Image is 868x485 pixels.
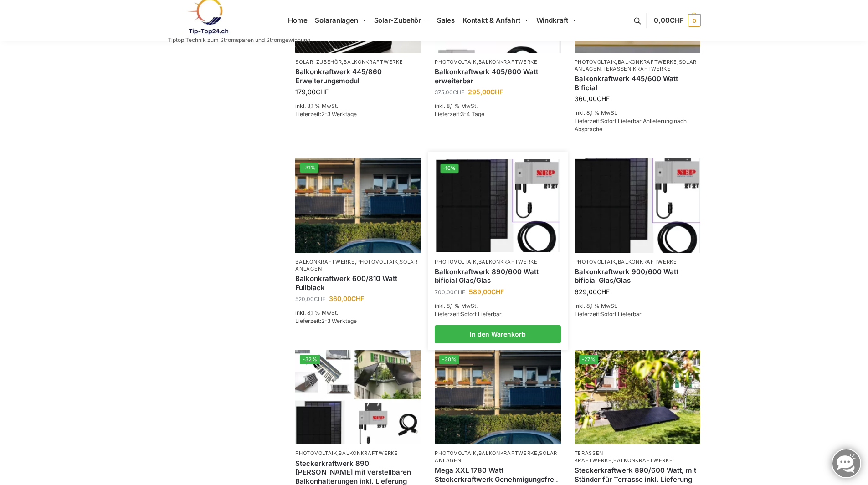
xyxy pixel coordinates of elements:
[575,450,612,463] a: Terassen Kraftwerke
[295,259,354,265] a: Balkonkraftwerke
[575,450,700,464] p: ,
[435,59,476,65] a: Photovoltaik
[295,67,421,85] a: Balkonkraftwerk 445/860 Erweiterungsmodul
[295,296,325,302] bdi: 520,00
[478,259,538,265] a: Balkonkraftwerke
[575,95,610,102] bdi: 360,00
[295,274,421,292] a: Balkonkraftwerk 600/810 Watt Fullblack
[356,259,398,265] a: Photovoltaik
[295,59,421,66] p: ,
[575,302,700,310] p: inkl. 8,1 % MwSt.
[575,158,700,253] img: Bificiales Hochleistungsmodul
[295,450,421,457] p: ,
[491,288,504,296] span: CHF
[435,67,560,85] a: Balkonkraftwerk 405/600 Watt erweiterbar
[575,117,687,133] span: Lieferzeit:
[314,296,325,302] span: CHF
[435,302,560,310] p: inkl. 8,1 % MwSt.
[295,309,421,317] p: inkl. 8,1 % MwSt.
[575,59,700,73] p: , , ,
[435,259,560,265] p: ,
[468,88,503,96] bdi: 295,00
[295,259,421,273] p: , ,
[602,66,670,72] a: Terassen Kraftwerke
[295,59,342,65] a: Solar-Zubehör
[321,111,357,117] span: 2-3 Werktage
[295,350,421,444] img: 860 Watt Komplett mit Balkonhalterung
[688,14,701,27] span: 0
[575,259,616,265] a: Photovoltaik
[295,450,337,456] a: Photovoltaik
[490,88,503,96] span: CHF
[295,102,421,110] p: inkl. 8,1 % MwSt.
[435,350,560,444] img: 2 Balkonkraftwerke
[469,288,504,296] bdi: 589,00
[575,311,642,317] span: Lieferzeit:
[575,259,700,265] p: ,
[295,259,418,272] a: Solaranlagen
[295,317,357,324] span: Lieferzeit:
[436,159,560,252] a: -16%Bificiales Hochleistungsmodul
[435,102,560,110] p: inkl. 8,1 % MwSt.
[435,59,560,66] p: ,
[575,59,697,72] a: Solaranlagen
[597,95,610,102] span: CHF
[462,16,520,25] span: Kontakt & Anfahrt
[374,16,421,25] span: Solar-Zubehör
[461,111,484,117] span: 3-4 Tage
[575,267,700,285] a: Balkonkraftwerk 900/600 Watt bificial Glas/Glas
[351,295,364,302] span: CHF
[618,59,677,65] a: Balkonkraftwerke
[435,267,560,285] a: Balkonkraftwerk 890/600 Watt bificial Glas/Glas
[575,350,700,444] a: -27%Steckerkraftwerk 890/600 Watt, mit Ständer für Terrasse inkl. Lieferung
[575,466,700,484] a: Steckerkraftwerk 890/600 Watt, mit Ständer für Terrasse inkl. Lieferung
[168,37,310,43] p: Tiptop Technik zum Stromsparen und Stromgewinnung
[613,457,673,464] a: Balkonkraftwerke
[436,159,560,252] img: Bificiales Hochleistungsmodul
[461,311,502,317] span: Sofort Lieferbar
[536,16,568,25] span: Windkraft
[453,89,464,96] span: CHF
[575,59,616,65] a: Photovoltaik
[295,158,421,253] img: 2 Balkonkraftwerke
[597,288,610,296] span: CHF
[435,450,476,456] a: Photovoltaik
[295,158,421,253] a: -31%2 Balkonkraftwerke
[435,325,560,343] a: In den Warenkorb legen: „Balkonkraftwerk 890/600 Watt bificial Glas/Glas“
[435,259,476,265] a: Photovoltaik
[435,311,502,317] span: Lieferzeit:
[575,74,700,92] a: Balkonkraftwerk 445/600 Watt Bificial
[339,450,398,456] a: Balkonkraftwerke
[601,311,642,317] span: Sofort Lieferbar
[454,289,465,296] span: CHF
[575,117,687,133] span: Sofort Lieferbar Anlieferung nach Absprache
[435,350,560,444] a: -20%2 Balkonkraftwerke
[478,450,538,456] a: Balkonkraftwerke
[435,466,560,484] a: Mega XXL 1780 Watt Steckerkraftwerk Genehmigungsfrei.
[315,16,358,25] span: Solaranlagen
[435,450,557,463] a: Solaranlagen
[437,16,455,25] span: Sales
[435,450,560,464] p: , ,
[618,259,677,265] a: Balkonkraftwerke
[670,16,684,25] span: CHF
[575,109,700,117] p: inkl. 8,1 % MwSt.
[435,289,465,296] bdi: 700,00
[321,317,357,324] span: 2-3 Werktage
[329,295,364,302] bdi: 360,00
[295,111,357,117] span: Lieferzeit:
[654,16,683,25] span: 0,00
[435,89,464,96] bdi: 375,00
[295,88,329,96] bdi: 179,00
[575,288,610,296] bdi: 629,00
[478,59,538,65] a: Balkonkraftwerke
[654,7,700,34] a: 0,00CHF 0
[435,111,484,117] span: Lieferzeit:
[316,88,329,96] span: CHF
[344,59,403,65] a: Balkonkraftwerke
[575,350,700,444] img: Steckerkraftwerk 890/600 Watt, mit Ständer für Terrasse inkl. Lieferung
[295,350,421,444] a: -32%860 Watt Komplett mit Balkonhalterung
